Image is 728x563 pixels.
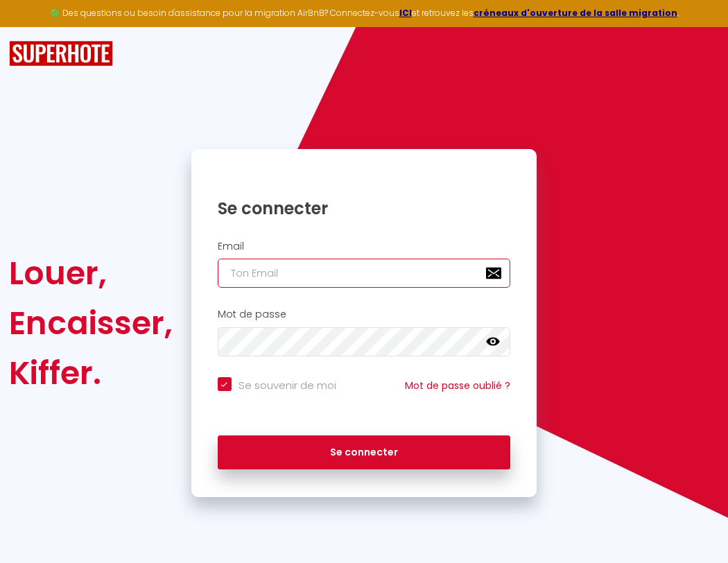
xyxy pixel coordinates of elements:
[218,198,511,219] h1: Se connecter
[11,6,53,47] button: Ouvrir le widget de chat LiveChat
[9,41,113,67] img: SuperHote logo
[218,309,511,320] h2: Mot de passe
[405,379,510,392] a: Mot de passe oublié ?
[9,348,173,398] div: Kiffer.
[218,259,511,288] input: Ton Email
[9,298,173,348] div: Encaisser,
[399,7,412,19] a: ICI
[474,7,677,19] a: créneaux d'ouverture de la salle migration
[218,241,511,252] h2: Email
[9,248,173,298] div: Louer,
[218,435,511,470] button: Se connecter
